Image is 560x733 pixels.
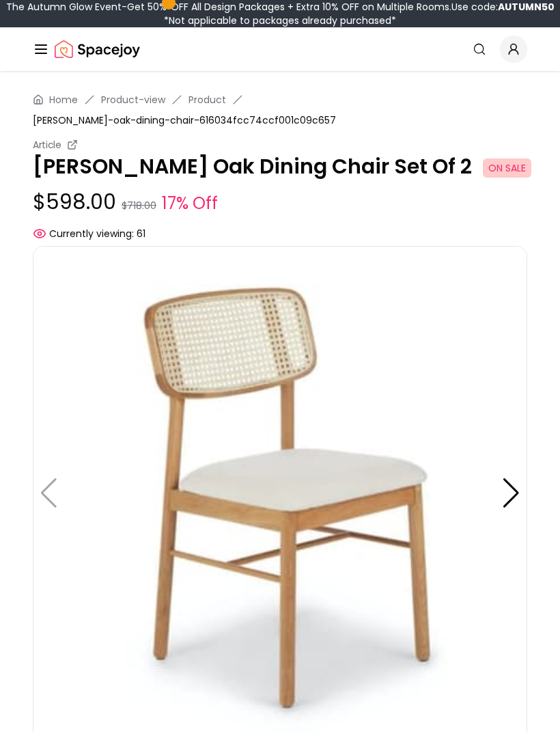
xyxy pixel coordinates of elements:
[55,36,140,63] img: Spacejoy Logo
[33,190,527,216] p: $598.00
[49,227,134,240] span: Currently viewing:
[101,93,165,107] a: Product-view
[33,154,527,179] p: [PERSON_NAME] Oak Dining Chair Set Of 2
[188,93,226,107] a: Product
[33,138,61,152] small: Article
[162,191,218,216] small: 17% Off
[55,36,140,63] a: Spacejoy
[122,199,156,212] small: $718.00
[33,93,527,127] nav: breadcrumb
[33,27,527,71] nav: Global
[33,113,336,127] span: [PERSON_NAME]-oak-dining-chair-616034fcc74ccf001c09c657
[164,14,396,27] span: *Not applicable to packages already purchased*
[483,158,531,178] span: ON SALE
[137,227,145,240] span: 61
[49,93,78,107] a: Home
